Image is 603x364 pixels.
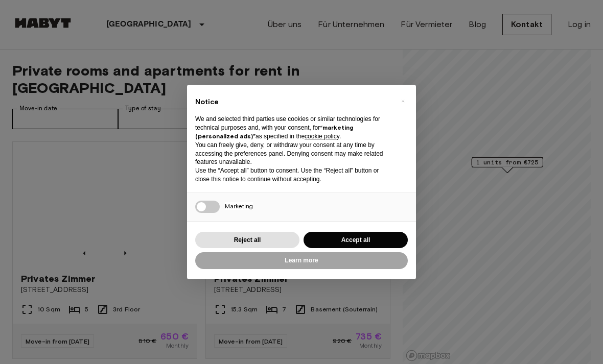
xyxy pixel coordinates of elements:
[195,97,391,107] h2: Notice
[395,93,411,109] button: Close this notice
[305,133,339,140] a: cookie policy
[225,202,253,210] span: Marketing
[195,124,354,140] strong: “marketing (personalized ads)”
[195,141,391,166] p: You can freely give, deny, or withdraw your consent at any time by accessing the preferences pane...
[195,166,391,184] p: Use the “Accept all” button to consent. Use the “Reject all” button or close this notice to conti...
[195,252,408,269] button: Learn more
[304,232,408,249] button: Accept all
[401,95,405,107] span: ×
[195,232,299,249] button: Reject all
[195,115,391,140] p: We and selected third parties use cookies or similar technologies for technical purposes and, wit...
